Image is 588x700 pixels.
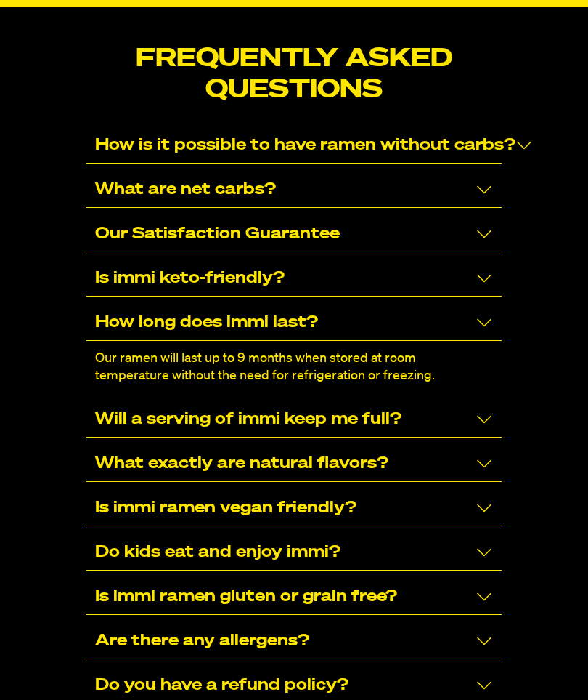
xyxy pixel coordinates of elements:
[86,44,501,106] h2: FREQUENTLY ASKED QUESTIONS
[475,677,493,694] svg: Collapse/Expand
[86,491,501,526] div: Is immi ramen vegan friendly?
[86,579,501,615] div: Is immi ramen gluten or grain free?
[95,225,340,243] p: Our Satisfaction Guarantee
[515,137,533,154] svg: Collapse/Expand
[95,499,356,517] p: Is immi ramen vegan friendly?
[475,588,493,606] svg: Collapse/Expand
[86,535,501,571] div: Do kids eat and enjoy immi?
[95,544,340,561] p: Do kids eat and enjoy immi?
[475,455,493,472] svg: Collapse/Expand
[86,172,501,208] div: What are net carbs?
[86,624,501,659] div: Are there any allergens?
[475,544,493,561] svg: Collapse/Expand
[86,217,501,252] div: Our Satisfaction Guarantee
[475,499,493,517] svg: Collapse/Expand
[86,305,501,341] div: How long does immi last?
[475,181,493,198] svg: Collapse/Expand
[95,270,285,287] p: Is immi keto-friendly?
[95,588,397,606] p: Is immi ramen gluten or grain free?
[475,314,493,331] svg: Collapse/Expand
[95,350,492,385] p: Our ramen will last up to 9 months when stored at room temperature without the need for refrigera...
[95,181,276,198] p: What are net carbs?
[95,314,318,331] p: How long does immi last?
[95,455,388,472] p: What exactly are natural flavors?
[86,446,501,482] div: What exactly are natural flavors?
[95,411,401,428] p: Will a serving of immi keep me full?
[475,632,493,650] svg: Collapse/Expand
[86,261,501,297] div: Is immi keto-friendly?
[95,632,309,650] p: Are there any allergens?
[95,677,348,694] p: Do you have a refund policy?
[86,402,501,438] div: Will a serving of immi keep me full?
[475,411,493,428] svg: Collapse/Expand
[475,225,493,243] svg: Collapse/Expand
[475,270,493,287] svg: Collapse/Expand
[86,128,501,164] div: How is it possible to have ramen without carbs?
[95,137,515,154] p: How is it possible to have ramen without carbs?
